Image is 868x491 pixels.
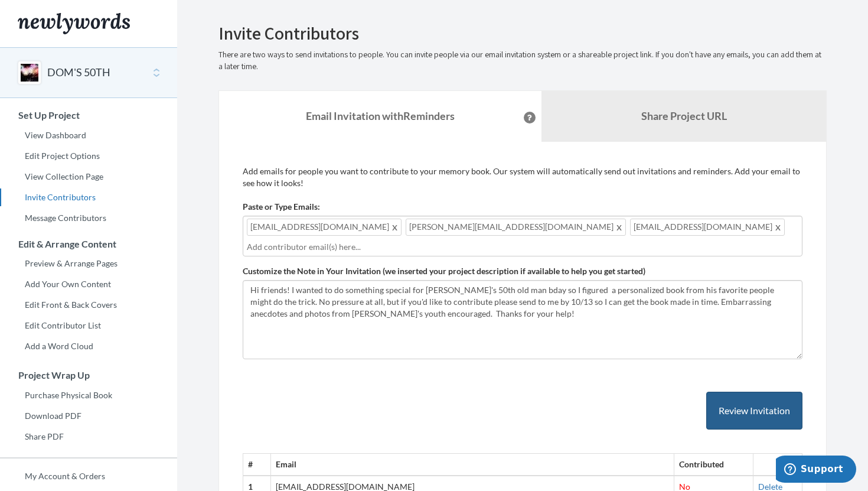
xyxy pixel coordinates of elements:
[630,219,785,236] span: [EMAIL_ADDRESS][DOMAIN_NAME]
[306,109,455,122] strong: Email Invitation with Reminders
[247,219,402,236] span: [EMAIL_ADDRESS][DOMAIN_NAME]
[243,280,802,359] textarea: Hi friends! I wanted to do something special for [PERSON_NAME]'s 50th old man bday so I figured a...
[47,65,110,80] button: DOM'S 50TH
[706,392,802,430] button: Review Invitation
[641,109,727,122] b: Share Project URL
[247,240,798,253] input: Add contributor email(s) here...
[243,265,645,277] label: Customize the Note in Your Invitation (we inserted your project description if available to help ...
[18,13,130,34] img: Newlywords logo
[1,239,177,249] h3: Edit & Arrange Content
[1,110,177,121] h3: Set Up Project
[271,454,674,476] th: Email
[674,454,753,476] th: Contributed
[218,24,827,43] h2: Invite Contributors
[218,49,827,73] p: There are two ways to send invitations to people. You can invite people via our email invitation ...
[243,454,271,476] th: #
[776,456,856,485] iframe: Opens a widget where you can chat to one of our agents
[1,370,177,381] h3: Project Wrap Up
[243,165,802,189] p: Add emails for people you want to contribute to your memory book. Our system will automatically s...
[243,201,320,213] label: Paste or Type Emails:
[406,219,626,236] span: [PERSON_NAME][EMAIL_ADDRESS][DOMAIN_NAME]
